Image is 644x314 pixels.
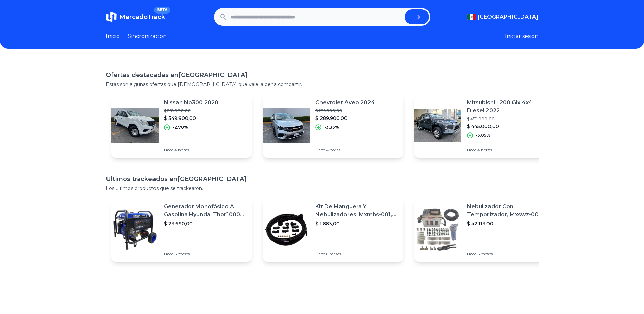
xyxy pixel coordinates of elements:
[467,147,549,153] p: Hace 4 horas
[263,102,310,149] img: Featured image
[478,13,539,21] span: [GEOGRAPHIC_DATA]
[315,99,375,107] p: Chevrolet Aveo 2024
[154,7,170,14] span: BETA
[414,197,555,262] a: Featured imageNebulizador Con Temporizador, Mxswz-009, 50m, 40 Boquillas$ 42.113,00Hace 6 meses
[315,108,375,113] p: $ 299.900,00
[111,206,159,253] img: Featured image
[111,102,159,149] img: Featured image
[106,81,539,88] p: Estas son algunas ofertas que [DEMOGRAPHIC_DATA] que vale la pena compartir.
[476,133,491,138] p: -3,05%
[119,13,165,21] span: MercadoTrack
[315,251,398,257] p: Hace 6 meses
[106,174,539,184] h1: Ultimos trackeados en [GEOGRAPHIC_DATA]
[173,125,188,130] p: -2,78%
[324,125,339,130] p: -3,33%
[106,185,539,192] p: Los ultimos productos que se trackearon.
[315,147,375,153] p: Hace 4 horas
[164,203,246,219] p: Generador Monofásico A Gasolina Hyundai Thor10000 P 11.5 Kw
[467,13,539,21] button: [GEOGRAPHIC_DATA]
[164,99,218,107] p: Nissan Np300 2020
[467,116,549,122] p: $ 459.000,00
[128,32,167,41] a: Sincronizacion
[111,93,252,158] a: Featured imageNissan Np300 2020$ 359.900,00$ 349.900,00-2,78%Hace 4 horas
[164,147,218,153] p: Hace 4 horas
[414,102,461,149] img: Featured image
[467,203,549,219] p: Nebulizador Con Temporizador, Mxswz-009, 50m, 40 Boquillas
[263,206,310,253] img: Featured image
[315,115,375,122] p: $ 289.900,00
[414,206,461,253] img: Featured image
[164,108,218,113] p: $ 359.900,00
[505,32,539,41] button: Iniciar sesion
[106,32,120,41] a: Inicio
[106,70,539,80] h1: Ofertas destacadas en [GEOGRAPHIC_DATA]
[315,220,398,227] p: $ 1.883,00
[467,14,476,20] img: Mexico
[315,203,398,219] p: Kit De Manguera Y Nebulizadores, Mxmhs-001, 6m, 6 Tees, 8 Bo
[164,115,218,122] p: $ 349.900,00
[106,11,165,22] a: MercadoTrackBETA
[164,220,246,227] p: $ 23.690,00
[467,220,549,227] p: $ 42.113,00
[111,197,252,262] a: Featured imageGenerador Monofásico A Gasolina Hyundai Thor10000 P 11.5 Kw$ 23.690,00Hace 6 meses
[414,93,555,158] a: Featured imageMitsubishi L200 Glx 4x4 Diesel 2022$ 459.000,00$ 445.000,00-3,05%Hace 4 horas
[467,251,549,257] p: Hace 6 meses
[263,93,403,158] a: Featured imageChevrolet Aveo 2024$ 299.900,00$ 289.900,00-3,33%Hace 4 horas
[106,11,117,22] img: MercadoTrack
[467,123,549,130] p: $ 445.000,00
[467,99,549,115] p: Mitsubishi L200 Glx 4x4 Diesel 2022
[263,197,403,262] a: Featured imageKit De Manguera Y Nebulizadores, Mxmhs-001, 6m, 6 Tees, 8 Bo$ 1.883,00Hace 6 meses
[164,251,246,257] p: Hace 6 meses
